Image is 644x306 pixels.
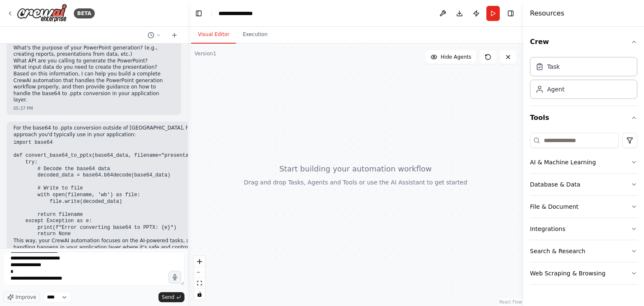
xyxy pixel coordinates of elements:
p: For the base64 to .pptx conversion outside of [GEOGRAPHIC_DATA], here's the approach you'd typica... [13,125,225,138]
button: Improve [3,292,40,303]
button: Click to speak your automation idea [169,271,181,283]
button: Start a new chat [168,30,181,40]
li: What input data do you need to create the presentation? [13,64,174,71]
button: AI & Machine Learning [530,151,637,173]
button: zoom in [194,256,205,267]
li: What API are you calling to generate the PowerPoint? [13,58,174,65]
div: Tools [530,130,637,291]
button: Hide left sidebar [193,8,205,19]
button: Database & Data [530,174,637,195]
button: Hide Agents [426,50,476,64]
p: This way, your CrewAI automation focuses on the AI-powered tasks, and the file handling happens i... [13,238,225,251]
span: Hide Agents [441,54,471,60]
div: 05:37 PM [13,105,174,112]
div: Task [547,62,560,71]
a: React Flow attribution [499,300,522,304]
div: BETA [74,8,95,18]
button: Web Scraping & Browsing [530,262,637,284]
button: zoom out [194,267,205,278]
img: Logo [17,4,67,23]
p: Based on this information, I can help you build a complete CrewAI automation that handles the Pow... [13,71,174,104]
nav: breadcrumb [218,9,260,18]
button: toggle interactivity [194,289,205,300]
div: Agent [547,85,564,93]
button: Send [158,292,184,302]
button: Integrations [530,218,637,240]
button: Hide right sidebar [505,8,517,19]
code: import base64 def convert_base64_to_pptx(base64_data, filename="presentation.pptx"): try: # Decod... [13,140,225,237]
span: Improve [16,294,36,301]
h4: Resources [530,8,564,18]
button: Switch to previous chat [144,30,164,40]
span: Send [162,294,174,301]
button: Search & Research [530,240,637,262]
button: fit view [194,278,205,289]
div: Version 1 [195,50,216,57]
button: Tools [530,106,637,130]
div: Crew [530,54,637,106]
li: What's the purpose of your PowerPoint generation? (e.g., creating reports, presentations from dat... [13,45,174,58]
button: File & Document [530,196,637,218]
button: Crew [530,30,637,54]
div: React Flow controls [194,256,205,300]
button: Visual Editor [191,26,236,44]
button: Execution [236,26,274,44]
